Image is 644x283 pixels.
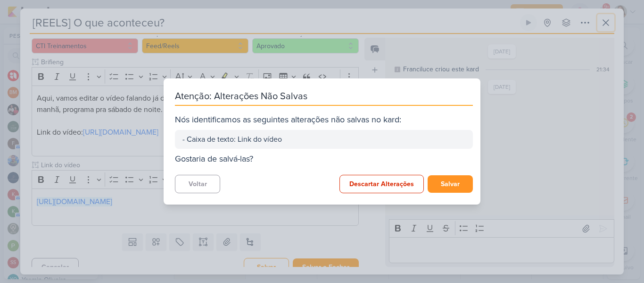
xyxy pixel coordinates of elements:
button: Salvar [428,175,473,193]
div: Nós identificamos as seguintes alterações não salvas no kard: [175,113,473,126]
div: - Caixa de texto: Link do vídeo [182,134,465,145]
div: Atenção: Alterações Não Salvas [175,90,473,106]
button: Descartar Alterações [339,175,424,193]
div: Gostaria de salvá-las? [175,153,473,165]
button: Voltar [175,175,220,193]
